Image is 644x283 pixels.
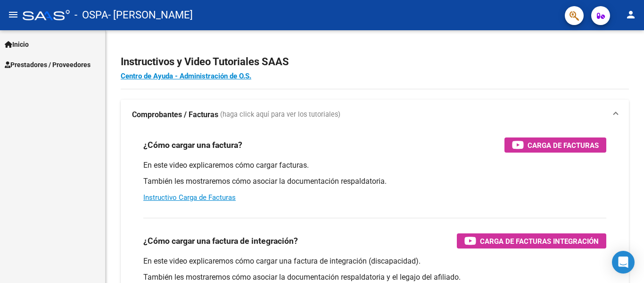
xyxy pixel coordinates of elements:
mat-icon: person [625,9,636,20]
span: Inicio [5,39,29,50]
mat-icon: menu [8,9,19,20]
span: - OSPA [74,5,108,26]
a: Centro de Ayuda - Administración de O.S. [121,72,251,80]
p: En este video explicaremos cómo cargar facturas. [143,160,606,171]
h3: ¿Cómo cargar una factura de integración? [143,234,298,248]
h2: Instructivos y Video Tutoriales SAAS [121,53,629,71]
button: Carga de Facturas [504,137,606,153]
p: En este video explicaremos cómo cargar una factura de integración (discapacidad). [143,256,606,266]
a: Instructivo Carga de Facturas [143,193,236,202]
mat-expansion-panel-header: Comprobantes / Facturas (haga click aquí para ver los tutoriales) [121,100,629,130]
span: Carga de Facturas [528,139,599,151]
h3: ¿Cómo cargar una factura? [143,138,242,152]
button: Carga de Facturas Integración [457,233,606,249]
span: Prestadores / Proveedores [5,60,91,70]
p: También les mostraremos cómo asociar la documentación respaldatoria y el legajo del afiliado. [143,272,606,283]
span: Carga de Facturas Integración [480,235,599,247]
div: Open Intercom Messenger [612,251,635,274]
strong: Comprobantes / Facturas [132,110,218,120]
span: (haga click aquí para ver los tutoriales) [220,110,340,120]
span: - [PERSON_NAME] [108,5,193,26]
p: También les mostraremos cómo asociar la documentación respaldatoria. [143,176,606,187]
